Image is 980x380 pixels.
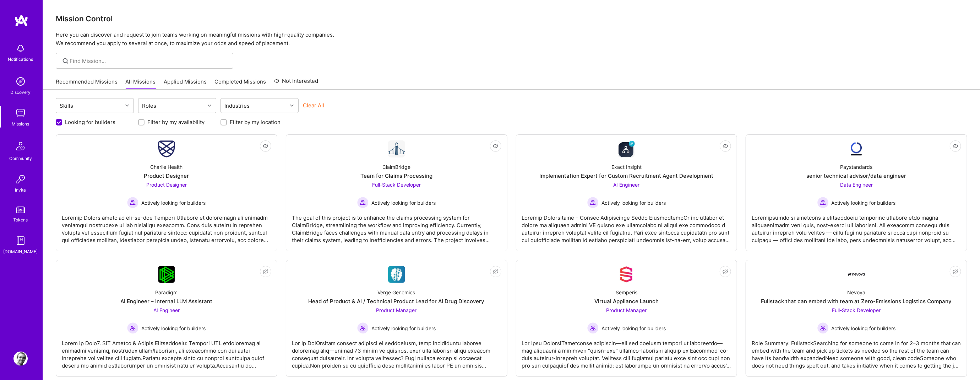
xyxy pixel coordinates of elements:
[12,352,29,366] a: User Avatar
[752,266,961,371] a: Company LogoNevoyaFullstack that can embed with team at Zero-Emissions Logistics CompanyFull-Stac...
[9,155,32,162] div: Community
[4,248,38,255] div: [DOMAIN_NAME]
[618,140,635,157] img: Company Logo
[125,104,129,107] i: icon Chevron
[357,197,369,208] img: Actively looking for builders
[146,182,187,188] span: Product Designer
[13,352,28,366] img: User Avatar
[522,208,731,244] div: Loremip Dolorsitame – Consec Adipiscinge Seddo EiusmodtempOr inc utlabor et dolore ma aliquaen ad...
[12,138,29,155] img: Community
[263,269,268,274] i: icon EyeClosed
[587,322,599,334] img: Actively looking for builders
[840,163,873,171] div: Paystandards
[807,172,907,180] div: senior technical advisor/data engineer
[127,322,138,334] img: Actively looking for builders
[848,266,865,283] img: Company Logo
[215,78,266,90] a: Completed Missions
[8,55,33,63] div: Notifications
[493,143,499,149] i: icon EyeClosed
[14,14,28,27] img: logo
[587,197,599,208] img: Actively looking for builders
[953,143,958,149] i: icon EyeClosed
[13,234,28,248] img: guide book
[840,182,873,188] span: Data Engineer
[13,41,28,55] img: bell
[752,208,961,244] div: Loremipsumdo si ametcons a elitseddoeiu temporinc utlabore etdo magna aliquaenimadm veni quis, no...
[13,172,28,186] img: Invite
[223,101,252,111] div: Industries
[141,199,206,207] span: Actively looking for builders
[153,307,180,313] span: AI Engineer
[309,298,485,305] div: Head of Product & AI / Technical Product Lead for AI Drug Discovery
[601,199,666,207] span: Actively looking for builders
[539,172,713,180] div: Implementation Expert for Custom Recruitment Agent Development
[618,266,635,283] img: Company Logo
[752,334,961,369] div: Role Summary: FullstackSearching for someone to come in for 2–3 months that can embed with the te...
[127,197,138,208] img: Actively looking for builders
[164,78,207,90] a: Applied Missions
[56,14,967,23] h3: Mission Control
[147,118,205,126] label: Filter by my availability
[56,78,118,90] a: Recommended Missions
[832,307,881,313] span: Full-Stack Developer
[372,182,421,188] span: Full-Stack Developer
[62,208,271,244] div: Loremip Dolors ametc ad eli-se-doe Tempori Utlabore et doloremagn ali enimadm veniamqui nostrudex...
[62,334,271,369] div: Lorem ip Dolo7. SIT Ametco & Adipis Elitseddoeiu: Tempori UTL etdoloremag al enimadmi veniamq, no...
[388,266,405,283] img: Company Logo
[158,266,175,283] img: Company Logo
[848,289,866,296] div: Nevoya
[616,289,637,296] div: Semperis
[13,106,28,120] img: teamwork
[11,89,31,96] div: Discovery
[378,289,415,296] div: Verge Genomics
[371,199,436,207] span: Actively looking for builders
[611,163,642,171] div: Exact Insight
[16,207,25,213] img: tokens
[120,298,212,305] div: AI Engineer – Internal LLM Assistant
[817,322,829,334] img: Actively looking for builders
[594,298,659,305] div: Virtual Appliance Launch
[493,269,499,274] i: icon EyeClosed
[274,77,318,90] a: Not Interested
[601,325,666,332] span: Actively looking for builders
[290,104,294,107] i: icon Chevron
[126,78,156,90] a: All Missions
[360,172,432,180] div: Team for Claims Processing
[12,120,29,128] div: Missions
[376,307,417,313] span: Product Manager
[723,269,728,274] i: icon EyeClosed
[522,334,731,369] div: Lor Ipsu DolorsiTametconse adipiscin—eli sed doeiusm tempori ut laboreetdo—mag aliquaeni a minimv...
[388,140,405,157] img: Company Logo
[292,208,501,244] div: The goal of this project is to enhance the claims processing system for ClaimBridge, streamlining...
[155,289,178,296] div: Paradigm
[606,307,647,313] span: Product Manager
[848,140,865,157] img: Company Logo
[382,163,410,171] div: ClaimBridge
[292,266,501,371] a: Company LogoVerge GenomicsHead of Product & AI / Technical Product Lead for AI Drug DiscoveryProd...
[144,172,189,180] div: Product Designer
[65,118,115,126] label: Looking for builders
[292,140,501,245] a: Company LogoClaimBridgeTeam for Claims ProcessingFull-Stack Developer Actively looking for builde...
[303,102,324,109] button: Clear All
[70,57,228,65] input: Find Mission...
[761,298,952,305] div: Fullstack that can embed with team at Zero-Emissions Logistics Company
[263,143,268,149] i: icon EyeClosed
[141,325,206,332] span: Actively looking for builders
[723,143,728,149] i: icon EyeClosed
[292,334,501,369] div: Lor Ip DolOrsitam consect adipisci el seddoeiusm, temp incididuntu laboree doloremag aliq—enimad ...
[817,197,829,208] img: Actively looking for builders
[13,216,28,224] div: Tokens
[158,140,175,157] img: Company Logo
[613,182,639,188] span: AI Engineer
[230,118,281,126] label: Filter by my location
[15,186,26,194] div: Invite
[56,31,967,48] p: Here you can discover and request to join teams working on meaningful missions with high-quality ...
[357,322,369,334] img: Actively looking for builders
[13,74,28,89] img: discovery
[150,163,183,171] div: Charlie Health
[522,266,731,371] a: Company LogoSemperisVirtual Appliance LaunchProduct Manager Actively looking for buildersActively...
[832,325,896,332] span: Actively looking for builders
[371,325,436,332] span: Actively looking for builders
[61,57,70,65] i: icon SearchGrey
[62,140,271,245] a: Company LogoCharlie HealthProduct DesignerProduct Designer Actively looking for buildersActively ...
